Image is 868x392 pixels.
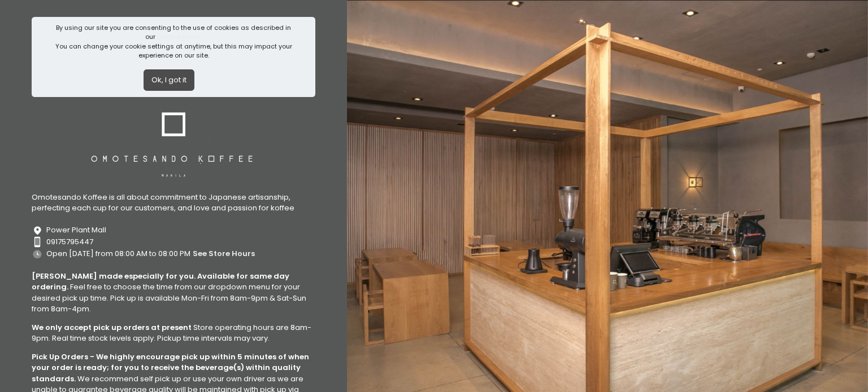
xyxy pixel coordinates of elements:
div: Open [DATE] from 08:00 AM to 08:00 PM [32,248,315,260]
div: 09175795447 [32,236,315,248]
div: Feel free to choose the time from our dropdown menu for your desired pick up time. Pick up is ava... [32,271,315,315]
div: Store operating hours are 8am-9pm. Real time stock levels apply. Pickup time intervals may vary. [32,322,315,344]
b: Pick Up Orders - We highly encourage pick up within 5 minutes of when your order is ready; for yo... [32,351,309,384]
img: Omotesando Koffee [87,104,257,184]
b: [PERSON_NAME] made especially for you. Available for same day ordering. [32,271,289,293]
b: We only accept pick up orders at present [32,322,192,333]
button: Ok, I got it [144,69,194,91]
a: privacy policy. [157,32,202,41]
button: see store hours [192,248,255,260]
div: Power Plant Mall [32,224,315,236]
div: Omotesando Koffee is all about commitment to Japanese artisanship, perfecting each cup for our cu... [32,192,315,214]
div: By using our site you are consenting to the use of cookies as described in our You can change you... [51,23,297,60]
